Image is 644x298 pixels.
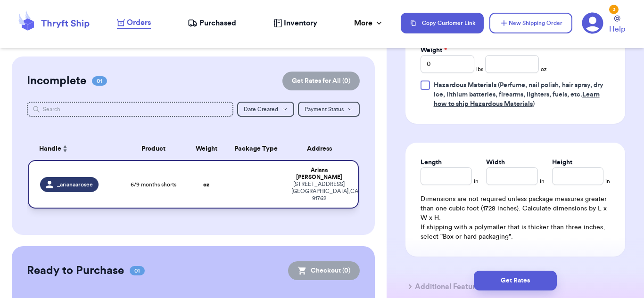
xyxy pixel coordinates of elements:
[540,177,545,185] span: in
[39,144,61,154] span: Handle
[27,102,233,117] input: Search
[130,266,145,275] span: 01
[486,158,505,167] label: Width
[609,16,625,35] a: Help
[474,271,557,290] button: Get Rates
[27,263,124,278] h2: Ready to Purchase
[434,82,603,107] span: (Perfume, nail polish, hair spray, dry ice, lithium batteries, firearms, lighters, fuels, etc. )
[421,194,610,242] div: Dimensions are not required unless package measures greater than one cubic foot (1728 inches). Ca...
[131,181,176,188] span: 6/9 months shorts
[609,24,625,35] span: Help
[288,261,360,280] button: Checkout (0)
[27,73,86,89] h2: Incomplete
[582,12,603,34] a: 3
[305,106,344,112] span: Payment Status
[273,17,317,29] a: Inventory
[61,143,69,154] button: Sort ascending
[284,17,317,29] span: Inventory
[434,82,496,89] span: Hazardous Materials
[609,5,619,14] div: 3
[120,137,186,160] th: Product
[298,102,360,117] button: Payment Status
[199,17,236,29] span: Purchased
[286,137,359,160] th: Address
[541,65,547,73] span: oz
[552,158,572,167] label: Height
[421,223,610,242] p: If shipping with a polymailer that is thicker than three inches, select "Box or hard packaging".
[291,181,347,202] div: [STREET_ADDRESS] [GEOGRAPHIC_DATA] , CA 91762
[237,102,294,117] button: Date Created
[282,72,360,90] button: Get Rates for All (0)
[354,17,384,29] div: More
[291,167,347,181] div: Ariana [PERSON_NAME]
[401,13,484,33] button: Copy Customer Link
[92,76,107,86] span: 01
[244,106,278,112] span: Date Created
[203,182,209,187] strong: oz
[474,177,479,185] span: in
[187,137,226,160] th: Weight
[605,177,610,185] span: in
[188,17,236,29] a: Purchased
[57,181,93,188] span: _arianaarosee
[127,17,151,28] span: Orders
[421,46,447,55] label: Weight
[489,13,572,33] button: New Shipping Order
[226,137,286,160] th: Package Type
[476,65,483,73] span: lbs
[421,158,442,167] label: Length
[117,17,151,29] a: Orders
